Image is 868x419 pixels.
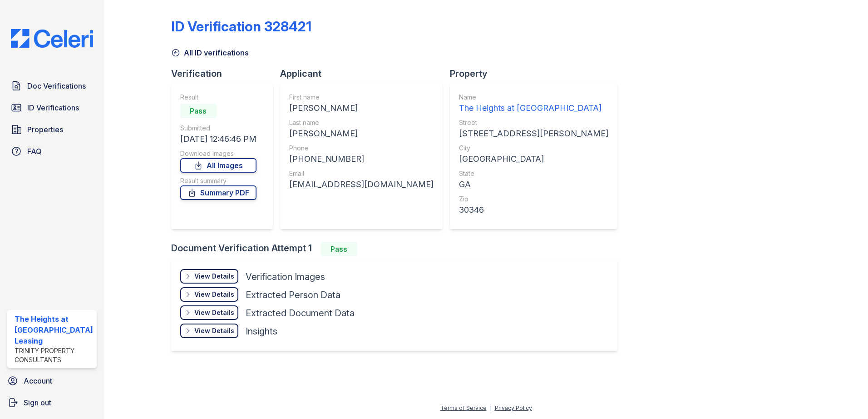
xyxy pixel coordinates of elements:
div: Submitted [180,124,256,133]
div: | [490,404,492,411]
div: Download Images [180,149,256,158]
div: View Details [194,290,234,299]
div: Trinity Property Consultants [15,346,93,364]
span: Doc Verifications [27,80,86,91]
a: Terms of Service [440,404,487,411]
div: Phone [289,144,434,153]
div: View Details [194,326,234,335]
div: [PERSON_NAME] [289,102,434,115]
a: Doc Verifications [7,77,97,95]
div: First name [289,93,434,102]
img: CE_Logo_Blue-a8612792a0a2168367f1c8372b55b34899dd931a85d93a1a3d3e32e68fde9ad4.png [4,29,100,48]
div: Pass [180,104,217,118]
a: Properties [7,120,97,139]
div: Extracted Person Data [246,289,340,301]
span: Properties [27,124,63,135]
div: View Details [194,272,234,281]
div: Zip [459,195,608,204]
a: ID Verifications [7,99,97,117]
div: [DATE] 12:46:46 PM [180,133,256,145]
div: Insights [246,325,277,338]
a: Account [4,372,100,390]
div: [GEOGRAPHIC_DATA] [459,153,608,165]
div: [PERSON_NAME] [289,127,434,140]
div: [PHONE_NUMBER] [289,153,434,165]
div: [EMAIL_ADDRESS][DOMAIN_NAME] [289,178,434,191]
div: Name [459,93,608,102]
div: Extracted Document Data [246,307,355,319]
div: The Heights at [GEOGRAPHIC_DATA] [459,102,608,115]
div: Pass [321,242,357,256]
span: FAQ [27,146,42,157]
div: Email [289,169,434,178]
div: State [459,169,608,178]
iframe: chat widget [830,383,859,410]
div: Street [459,118,608,127]
div: [STREET_ADDRESS][PERSON_NAME] [459,127,608,140]
a: All Images [180,158,256,173]
div: View Details [194,308,234,317]
div: City [459,144,608,153]
a: Sign out [4,394,100,412]
div: GA [459,178,608,191]
a: Privacy Policy [495,404,532,411]
div: Last name [289,118,434,127]
span: Account [24,375,52,386]
div: Result [180,93,256,102]
div: ID Verification 328421 [171,18,311,35]
a: All ID verifications [171,47,249,58]
a: Name The Heights at [GEOGRAPHIC_DATA] [459,93,608,115]
a: FAQ [7,142,97,160]
div: Verification Images [246,270,325,283]
span: Sign out [24,397,51,408]
a: Summary PDF [180,185,256,200]
div: The Heights at [GEOGRAPHIC_DATA] Leasing [15,314,93,346]
div: Document Verification Attempt 1 [171,242,625,256]
span: ID Verifications [27,102,79,113]
div: 30346 [459,204,608,216]
div: Result summary [180,176,256,185]
div: Verification [171,67,280,80]
div: Applicant [280,67,450,80]
div: Property [450,67,625,80]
